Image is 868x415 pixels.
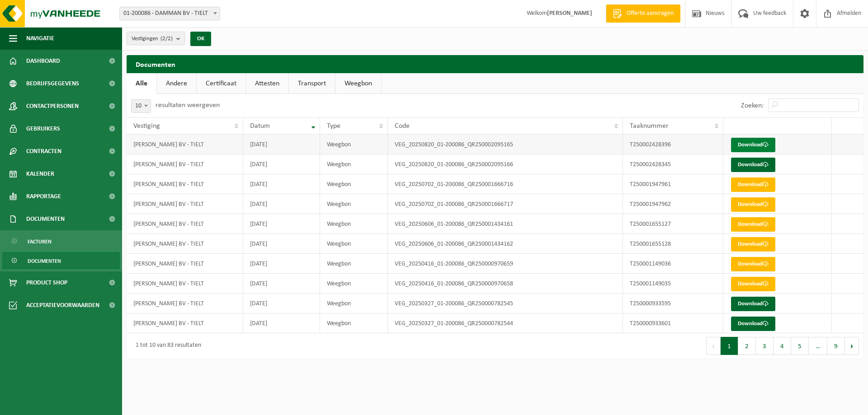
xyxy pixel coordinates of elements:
[320,234,388,254] td: Weegbon
[190,32,211,46] button: OK
[791,337,809,355] button: 5
[623,313,723,333] td: T250000933601
[388,154,623,174] td: VEG_20250820_01-200086_QR250002095166
[133,122,160,130] span: Vestiging
[26,72,79,95] span: Bedrijfsgegevens
[731,197,775,212] a: Download
[160,36,173,42] count: (2/2)
[320,254,388,274] td: Weegbon
[243,254,320,274] td: [DATE]
[388,274,623,294] td: VEG_20250416_01-200086_QR250000970658
[28,233,52,250] span: Facturen
[320,313,388,333] td: Weegbon
[731,237,775,252] a: Download
[132,100,151,112] span: 10
[26,140,61,163] span: Contracten
[26,271,67,294] span: Product Shop
[327,122,340,130] span: Type
[26,294,99,317] span: Acceptatievoorwaarden
[606,5,680,23] a: Offerte aanvragen
[243,174,320,194] td: [DATE]
[157,73,196,94] a: Andere
[320,294,388,313] td: Weegbon
[246,73,288,94] a: Attesten
[127,274,243,294] td: [PERSON_NAME] BV - TIELT
[624,9,676,18] span: Offerte aanvragen
[28,252,61,270] span: Documenten
[623,254,723,274] td: T250001149036
[127,294,243,313] td: [PERSON_NAME] BV - TIELT
[320,135,388,154] td: Weegbon
[623,174,723,194] td: T250001947961
[721,337,738,355] button: 1
[26,95,79,117] span: Contactpersonen
[127,55,863,73] h2: Documenten
[731,297,775,311] a: Download
[243,214,320,234] td: [DATE]
[623,294,723,313] td: T250000933595
[243,154,320,174] td: [DATE]
[731,217,775,232] a: Download
[845,337,859,355] button: Next
[623,135,723,154] td: T250002428396
[388,294,623,313] td: VEG_20250327_01-200086_QR250000782545
[26,208,65,230] span: Documenten
[127,73,156,94] a: Alle
[120,7,220,20] span: 01-200086 - DAMMAN BV - TIELT
[127,174,243,194] td: [PERSON_NAME] BV - TIELT
[127,234,243,254] td: [PERSON_NAME] BV - TIELT
[243,313,320,333] td: [DATE]
[706,337,721,355] button: Previous
[197,73,245,94] a: Certificaat
[243,234,320,254] td: [DATE]
[2,252,120,269] a: Documenten
[127,135,243,154] td: [PERSON_NAME] BV - TIELT
[127,214,243,234] td: [PERSON_NAME] BV - TIELT
[623,234,723,254] td: T250001655128
[388,234,623,254] td: VEG_20250606_01-200086_QR250001434162
[127,154,243,174] td: [PERSON_NAME] BV - TIELT
[388,313,623,333] td: VEG_20250327_01-200086_QR250000782544
[127,194,243,214] td: [PERSON_NAME] BV - TIELT
[250,122,270,130] span: Datum
[26,185,61,208] span: Rapportage
[388,194,623,214] td: VEG_20250702_01-200086_QR250001666717
[320,174,388,194] td: Weegbon
[827,337,845,355] button: 9
[388,214,623,234] td: VEG_20250606_01-200086_QR250001434161
[756,337,774,355] button: 3
[320,194,388,214] td: Weegbon
[623,214,723,234] td: T250001655127
[741,102,764,109] label: Zoeken:
[388,254,623,274] td: VEG_20250416_01-200086_QR250000970659
[320,274,388,294] td: Weegbon
[623,154,723,174] td: T250002428345
[127,254,243,274] td: [PERSON_NAME] BV - TIELT
[26,163,54,185] span: Kalender
[731,177,775,192] a: Download
[243,135,320,154] td: [DATE]
[731,158,775,172] a: Download
[127,32,185,45] button: Vestigingen(2/2)
[731,317,775,331] a: Download
[630,122,669,130] span: Taaknummer
[547,10,592,17] strong: [PERSON_NAME]
[243,294,320,313] td: [DATE]
[320,154,388,174] td: Weegbon
[243,274,320,294] td: [DATE]
[243,194,320,214] td: [DATE]
[289,73,335,94] a: Transport
[26,117,60,140] span: Gebruikers
[132,32,173,46] span: Vestigingen
[26,27,54,50] span: Navigatie
[320,214,388,234] td: Weegbon
[731,257,775,271] a: Download
[131,99,151,113] span: 10
[127,313,243,333] td: [PERSON_NAME] BV - TIELT
[119,7,220,20] span: 01-200086 - DAMMAN BV - TIELT
[731,277,775,291] a: Download
[774,337,791,355] button: 4
[388,135,623,154] td: VEG_20250820_01-200086_QR250002095165
[395,122,410,130] span: Code
[388,174,623,194] td: VEG_20250702_01-200086_QR250001666716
